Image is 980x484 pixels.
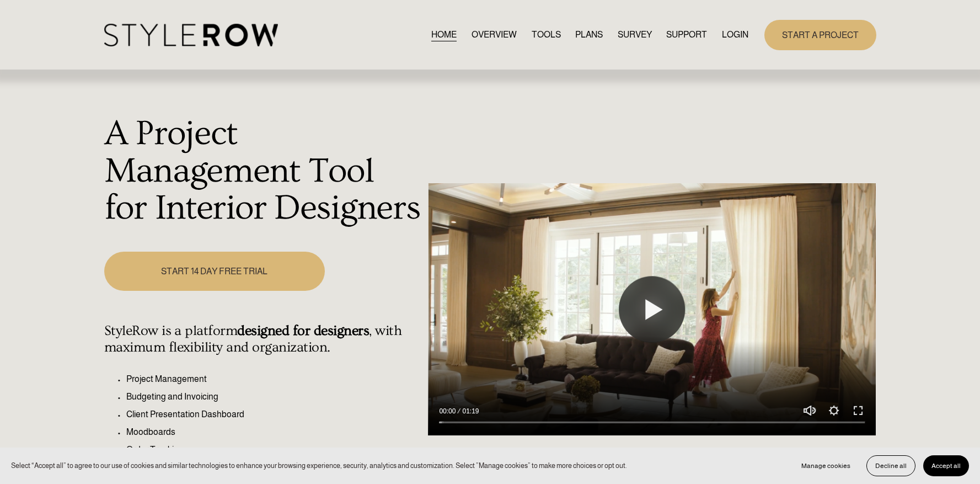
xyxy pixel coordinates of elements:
[104,24,278,46] img: StyleRow
[126,426,422,439] p: Moodboards
[126,408,422,421] p: Client Presentation Dashboard
[104,323,422,356] h4: StyleRow is a platform , with maximum flexibility and organization.
[431,28,457,42] a: HOME
[875,462,907,470] span: Decline all
[764,20,876,50] a: START A PROJECT
[237,323,369,339] strong: designed for designers
[666,28,707,42] a: folder dropdown
[618,28,652,42] a: SURVEY
[439,406,458,417] div: Current time
[472,28,517,42] a: OVERVIEW
[126,373,422,386] p: Project Management
[619,276,685,343] button: Play
[11,460,627,471] p: Select “Accept all” to agree to our use of cookies and similar technologies to enhance your brows...
[439,419,865,427] input: Seek
[458,406,481,417] div: Duration
[666,28,707,41] span: SUPPORT
[104,115,422,227] h1: A Project Management Tool for Interior Designers
[793,455,859,476] button: Manage cookies
[801,462,850,470] span: Manage cookies
[126,390,422,403] p: Budgeting and Invoicing
[575,28,603,42] a: PLANS
[931,462,961,470] span: Accept all
[866,455,915,476] button: Decline all
[722,28,748,42] a: LOGIN
[923,455,969,476] button: Accept all
[126,443,422,456] p: Order Tracking
[104,252,325,291] a: START 14 DAY FREE TRIAL
[532,28,561,42] a: TOOLS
